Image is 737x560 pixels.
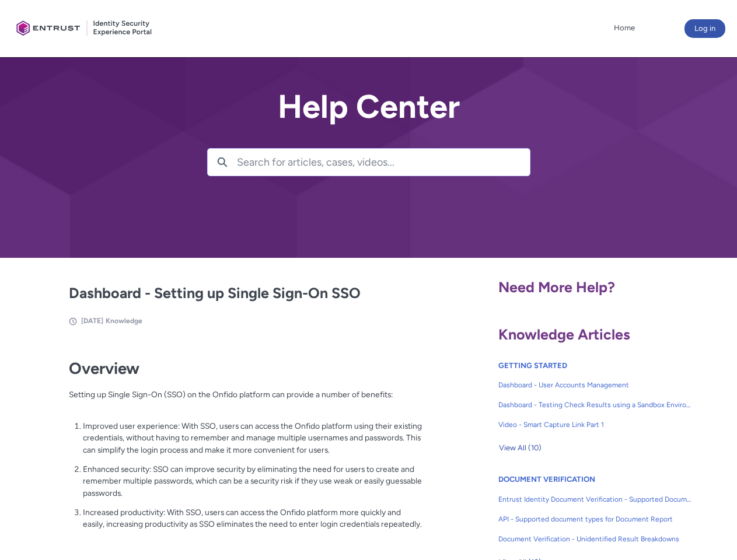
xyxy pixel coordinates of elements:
span: Video - Smart Capture Link Part 1 [498,419,692,430]
span: View All (10) [499,439,542,457]
span: [DATE] [81,317,103,325]
input: Search for articles, cases, videos... [237,149,530,176]
button: Log in [684,19,725,38]
button: View All (10) [498,439,542,457]
span: Dashboard - User Accounts Management [498,380,692,390]
a: Video - Smart Capture Link Part 1 [498,415,692,435]
h2: Help Center [207,89,530,125]
span: Need More Help? [498,278,615,296]
h2: Dashboard - Setting up Single Sign-On SSO [69,282,422,304]
a: Dashboard - User Accounts Management [498,375,692,395]
a: GETTING STARTED [498,361,567,370]
strong: Overview [69,359,139,378]
p: Improved user experience: With SSO, users can access the Onfido platform using their existing cre... [83,420,422,456]
span: Knowledge Articles [498,325,630,343]
span: Dashboard - Testing Check Results using a Sandbox Environment [498,400,692,410]
li: Knowledge [106,316,142,326]
button: Search [208,149,237,176]
a: Dashboard - Testing Check Results using a Sandbox Environment [498,395,692,415]
a: Home [611,19,638,37]
p: Setting up Single Sign-On (SSO) on the Onfido platform can provide a number of benefits: [69,388,422,412]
